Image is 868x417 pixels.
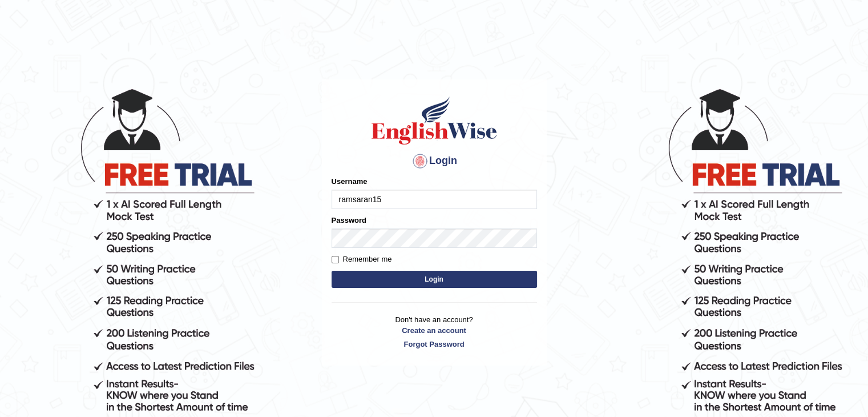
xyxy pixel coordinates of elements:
label: Remember me [332,254,392,265]
p: Don't have an account? [332,314,537,350]
button: Login [332,271,537,288]
label: Username [332,176,368,187]
img: Logo of English Wise sign in for intelligent practice with AI [369,95,499,146]
h4: Login [332,152,537,170]
a: Forgot Password [332,339,537,350]
input: Remember me [332,256,339,263]
a: Create an account [332,325,537,336]
label: Password [332,215,366,226]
